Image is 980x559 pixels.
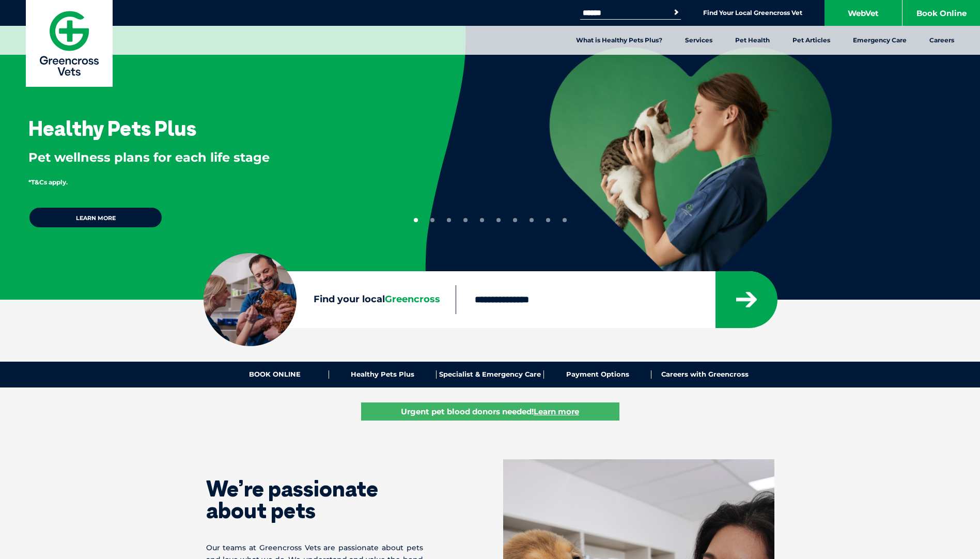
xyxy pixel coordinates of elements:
[496,218,501,222] button: 6 of 10
[437,370,544,379] a: Specialist & Emergency Care
[671,7,681,18] button: Search
[361,402,619,421] a: Urgent pet blood donors needed!Learn more
[703,9,802,17] a: Find Your Local Greencross Vet
[414,218,418,222] button: 1 of 10
[28,118,196,138] h3: Healthy Pets Plus
[480,218,484,222] button: 5 of 10
[447,218,451,222] button: 3 of 10
[842,26,918,55] a: Emergency Care
[329,370,437,379] a: Healthy Pets Plus
[651,370,758,379] a: Careers with Greencross
[674,26,724,55] a: Services
[918,26,966,55] a: Careers
[724,26,781,55] a: Pet Health
[513,218,517,222] button: 7 of 10
[530,218,534,222] button: 8 of 10
[204,292,456,307] label: Find your local
[463,218,468,222] button: 4 of 10
[206,478,423,521] h1: We’re passionate about pets
[534,407,579,416] u: Learn more
[546,218,550,222] button: 9 of 10
[544,370,651,379] a: Payment Options
[563,218,567,222] button: 10 of 10
[28,149,392,166] p: Pet wellness plans for each life stage
[28,207,163,228] a: Learn more
[781,26,842,55] a: Pet Articles
[28,178,68,186] span: *T&Cs apply.
[430,218,434,222] button: 2 of 10
[385,293,440,305] span: Greencross
[222,370,329,379] a: BOOK ONLINE
[565,26,674,55] a: What is Healthy Pets Plus?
